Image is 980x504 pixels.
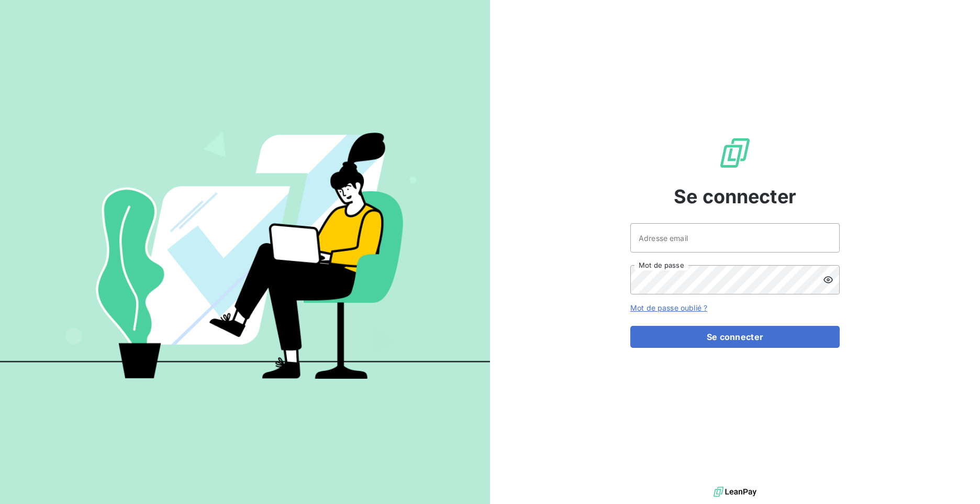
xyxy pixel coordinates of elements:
[714,484,756,500] img: logo
[630,326,840,348] button: Se connecter
[674,182,796,211] span: Se connecter
[630,303,707,312] a: Mot de passe oublié ?
[630,223,840,253] input: placeholder
[718,136,752,170] img: Logo LeanPay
